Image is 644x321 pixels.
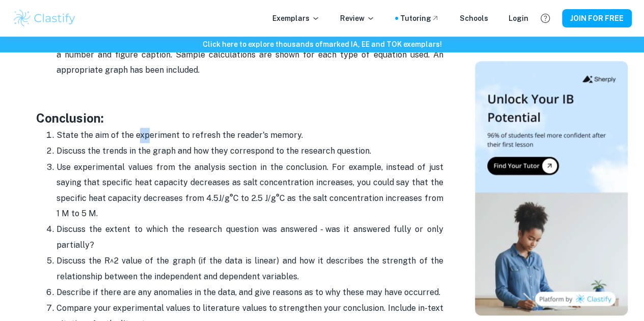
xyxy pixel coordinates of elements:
[272,13,320,24] p: Exemplars
[36,109,443,127] h3: Conclusion:
[400,13,439,24] a: Tutoring
[57,253,443,284] p: Discuss the R^2 value of the graph (if the data is linear) and how it describes the strength of t...
[57,143,443,159] p: Discuss the trends in the graph and how they correspond to the research question.
[2,39,642,50] h6: Click here to explore thousands of marked IA, EE and TOK exemplars !
[537,10,554,27] button: Help and Feedback
[57,193,443,218] span: J/g°C to 2.5 J/g°C as the salt concentration increases from 1 M to 5 M.
[57,32,443,78] p: A table of qualitative data, raw data and processed data has been included. All tables have a num...
[340,13,375,24] p: Review
[475,61,628,315] img: Thumbnail
[57,128,443,143] p: State the aim of the experiment to refresh the reader's memory.
[12,8,77,28] img: Clastify logo
[460,13,488,24] a: Schools
[57,222,443,253] p: Discuss the extent to which the research question was answered - was it answered fully or only pa...
[57,285,443,300] p: Describe if there are any anomalies in the data, and give reasons as to why these may have occurred.
[562,9,632,27] button: JOIN FOR FREE
[57,160,443,222] p: Use experimental values from the analysis section in the conclusion. For example, instead of just...
[509,13,528,24] a: Login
